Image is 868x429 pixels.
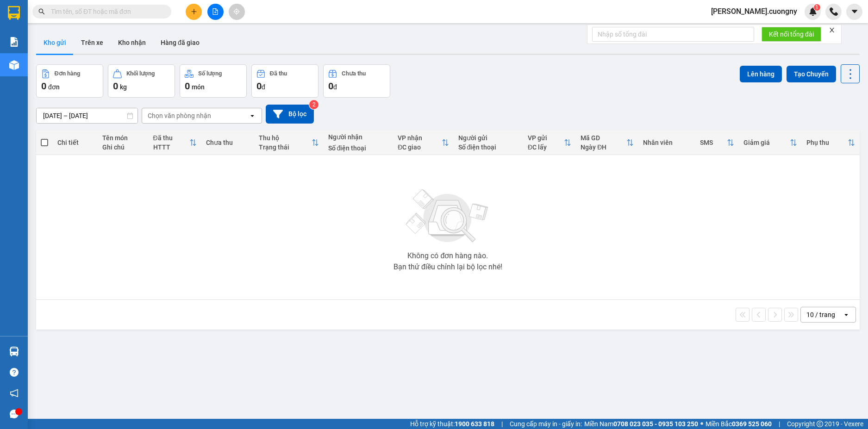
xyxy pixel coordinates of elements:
[10,389,19,398] span: notification
[9,60,19,70] img: warehouse-icon
[732,420,772,428] strong: 0369 525 060
[706,419,772,429] span: Miền Bắc
[153,143,189,151] div: HTTT
[270,70,287,77] div: Đã thu
[10,410,19,418] span: message
[323,64,390,98] button: Chưa thu0đ
[113,81,118,92] span: 0
[192,83,205,91] span: món
[212,8,219,15] span: file-add
[9,37,19,47] img: solution-icon
[259,143,311,151] div: Trạng thái
[528,134,564,142] div: VP gửi
[700,139,727,146] div: SMS
[102,143,144,151] div: Ghi chú
[592,27,754,42] input: Nhập số tổng đài
[256,81,262,92] span: 0
[410,419,494,429] span: Hỗ trợ kỹ thuật:
[455,420,494,428] strong: 1900 633 818
[762,27,821,42] button: Kết nối tổng đài
[102,134,144,142] div: Tên món
[41,81,46,92] span: 0
[769,29,814,39] span: Kết nối tổng đài
[501,419,503,429] span: |
[185,81,190,92] span: 0
[153,134,189,142] div: Đã thu
[266,105,314,124] button: Bộ lọc
[581,134,626,142] div: Mã GD
[817,421,823,427] span: copyright
[186,4,202,20] button: plus
[787,66,836,82] button: Tạo Chuyến
[153,31,207,54] button: Hàng đã giao
[584,419,698,429] span: Miền Nam
[398,143,441,151] div: ĐC giao
[814,4,820,11] sup: 1
[309,100,318,109] sup: 2
[829,27,835,33] span: close
[393,263,502,271] div: Bạn thử điều chỉnh lại bộ lọc nhé!
[38,8,45,15] span: search
[37,108,137,123] input: Select a date range.
[8,6,20,20] img: logo-vxr
[249,112,256,119] svg: open
[10,368,19,377] span: question-circle
[207,4,224,20] button: file-add
[398,134,441,142] div: VP nhận
[850,7,859,16] span: caret-down
[576,131,638,155] th: Toggle SortBy
[206,139,250,146] div: Chưa thu
[523,131,576,155] th: Toggle SortBy
[9,347,19,356] img: warehouse-icon
[342,70,366,77] div: Chưa thu
[57,139,93,146] div: Chi tiết
[48,83,60,91] span: đơn
[229,4,245,20] button: aim
[843,311,850,318] svg: open
[120,83,127,91] span: kg
[393,131,453,155] th: Toggle SortBy
[262,83,265,91] span: đ
[328,133,389,141] div: Người nhận
[233,8,240,15] span: aim
[613,420,698,428] strong: 0708 023 035 - 0935 103 250
[846,4,862,20] button: caret-down
[328,144,389,152] div: Số điện thoại
[36,64,103,98] button: Đơn hàng0đơn
[108,64,175,98] button: Khối lượng0kg
[815,4,818,11] span: 1
[458,143,519,151] div: Số điện thoại
[36,31,74,54] button: Kho gửi
[458,134,519,142] div: Người gửi
[528,143,564,151] div: ĐC lấy
[779,419,780,429] span: |
[809,7,817,16] img: icon-new-feature
[830,7,838,16] img: phone-icon
[802,131,860,155] th: Toggle SortBy
[74,31,111,54] button: Trên xe
[643,139,691,146] div: Nhân viên
[743,139,790,146] div: Giảm giá
[180,64,247,98] button: Số lượng0món
[259,134,311,142] div: Thu hộ
[126,70,155,77] div: Khối lượng
[700,422,703,426] span: ⚪️
[328,81,333,92] span: 0
[251,64,318,98] button: Đã thu0đ
[148,111,211,120] div: Chọn văn phòng nhận
[198,70,222,77] div: Số lượng
[51,6,160,17] input: Tìm tên, số ĐT hoặc mã đơn
[695,131,739,155] th: Toggle SortBy
[806,310,835,319] div: 10 / trang
[740,66,782,82] button: Lên hàng
[739,131,802,155] th: Toggle SortBy
[191,8,197,15] span: plus
[149,131,201,155] th: Toggle SortBy
[407,252,488,260] div: Không có đơn hàng nào.
[704,6,805,17] span: [PERSON_NAME].cuongny
[333,83,337,91] span: đ
[55,70,80,77] div: Đơn hàng
[111,31,153,54] button: Kho nhận
[254,131,323,155] th: Toggle SortBy
[806,139,848,146] div: Phụ thu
